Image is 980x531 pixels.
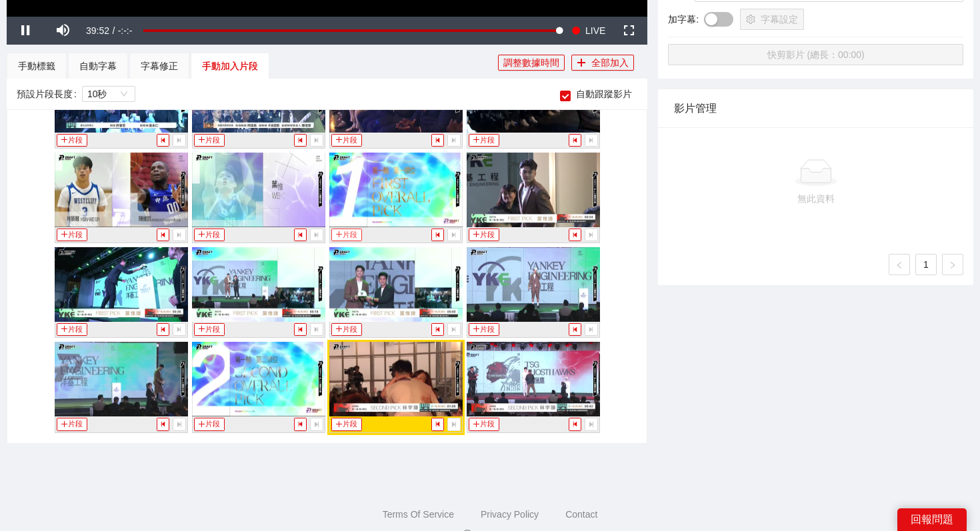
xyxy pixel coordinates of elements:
[942,254,963,275] button: right
[157,137,169,144] span: step-backward
[335,136,343,145] span: plus
[498,55,565,71] button: 調整數據時間
[889,254,910,275] button: left
[295,137,306,144] span: step-backward
[87,87,130,101] span: 10秒
[473,420,480,429] span: plus
[447,134,460,147] button: step-forward
[383,509,454,520] a: Terms Of Service
[610,17,647,45] button: Fullscreen
[481,509,539,520] a: Privacy Policy
[57,323,87,336] button: plus片段
[57,134,87,147] button: plus片段
[431,229,444,241] button: step-backward
[668,44,963,65] button: 快剪影片 (總長：00:00)
[740,9,804,30] button: setting字幕設定
[173,418,185,430] button: step-forward
[57,229,87,241] button: plus片段
[86,25,109,36] span: 39:52
[310,229,323,241] button: step-forward
[157,326,169,333] span: step-backward
[432,231,443,239] span: step-backward
[18,59,55,73] div: 手動標籤
[569,134,581,147] button: step-backward
[569,418,581,430] button: step-backward
[331,323,362,336] button: plus片段
[61,325,68,334] span: plus
[17,83,82,105] label: 預設片段長度
[432,137,443,144] span: step-backward
[294,323,307,336] button: step-backward
[112,25,115,36] span: /
[585,17,605,45] span: LIVE
[447,229,460,241] button: step-forward
[567,17,610,45] button: Seek to live, currently playing live
[157,231,169,239] span: step-backward
[447,418,460,430] button: step-forward
[310,418,323,430] button: step-forward
[473,325,480,334] span: plus
[79,59,117,73] div: 自動字幕
[571,55,634,71] button: plus全部加入
[469,229,499,241] button: plus片段
[569,137,581,144] span: step-backward
[585,418,597,430] button: step-forward
[895,261,903,269] span: left
[194,323,225,336] button: plus片段
[141,59,178,73] div: 字幕修正
[294,229,307,241] button: step-backward
[569,420,581,428] span: step-backward
[679,191,953,206] div: 無此資料
[173,323,185,336] button: step-forward
[157,323,169,336] button: step-backward
[569,326,581,333] span: step-backward
[118,25,133,36] span: -:-:-
[585,229,597,241] button: step-forward
[157,229,169,241] button: step-backward
[431,418,444,430] button: step-backward
[310,323,323,336] button: step-forward
[949,261,957,269] span: right
[173,229,185,241] button: step-forward
[57,418,87,430] button: plus片段
[335,420,343,429] span: plus
[431,323,444,336] button: step-backward
[202,59,258,73] div: 手動加入片段
[331,134,362,147] button: plus片段
[915,254,937,275] li: 1
[469,418,499,430] button: plus片段
[674,89,957,127] div: 影片管理
[61,136,68,145] span: plus
[294,418,307,430] button: step-backward
[157,134,169,147] button: step-backward
[569,323,581,336] button: step-backward
[157,420,169,428] span: step-backward
[198,231,205,239] span: plus
[194,229,225,241] button: plus片段
[198,325,205,334] span: plus
[173,134,185,147] button: step-forward
[310,134,323,147] button: step-forward
[194,134,225,147] button: plus片段
[294,134,307,147] button: step-backward
[198,420,205,429] span: plus
[577,58,586,69] span: plus
[585,134,597,147] button: step-forward
[143,29,560,32] div: Progress Bar
[331,229,362,241] button: plus片段
[889,254,910,275] li: 上一頁
[331,418,362,430] button: plus片段
[469,134,499,147] button: plus片段
[432,420,443,428] span: step-backward
[447,323,460,336] button: step-forward
[44,17,81,45] button: Mute
[668,12,699,27] span: 加字幕 :
[469,323,499,336] button: plus片段
[473,136,480,145] span: plus
[335,325,343,334] span: plus
[569,229,581,241] button: step-backward
[7,17,44,45] button: Pause
[897,508,967,531] div: 回報問題
[157,418,169,430] button: step-backward
[942,254,963,275] li: 下一頁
